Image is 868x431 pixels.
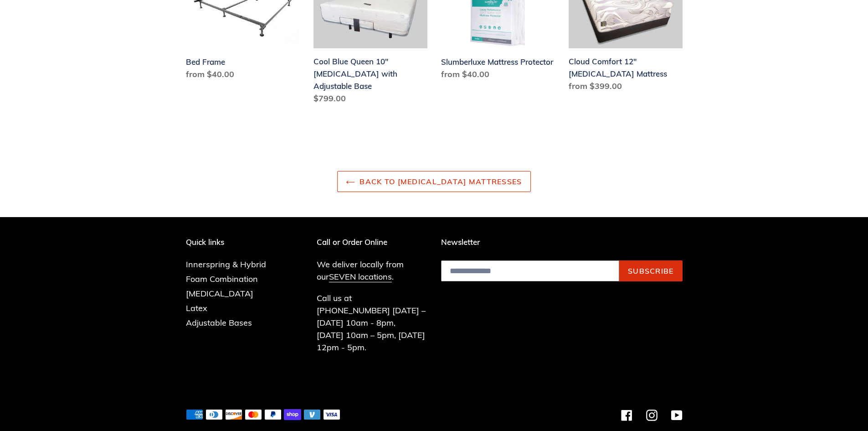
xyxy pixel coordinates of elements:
p: Call us at [PHONE_NUMBER] [DATE] – [DATE] 10am - 8pm, [DATE] 10am – 5pm, [DATE] 12pm - 5pm. [317,292,427,353]
a: [MEDICAL_DATA] [186,288,253,299]
p: Call or Order Online [317,238,427,247]
button: Subscribe [619,260,683,281]
a: SEVEN locations [329,271,392,282]
input: Email address [441,260,619,281]
p: Quick links [186,238,280,247]
a: Innerspring & Hybrid [186,259,266,270]
a: Adjustable Bases [186,317,252,328]
p: We deliver locally from our . [317,258,427,283]
a: Latex [186,303,207,313]
p: Newsletter [441,238,683,247]
a: Back to [MEDICAL_DATA] Mattresses [337,171,530,192]
span: Subscribe [628,266,674,275]
a: Foam Combination [186,274,258,284]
